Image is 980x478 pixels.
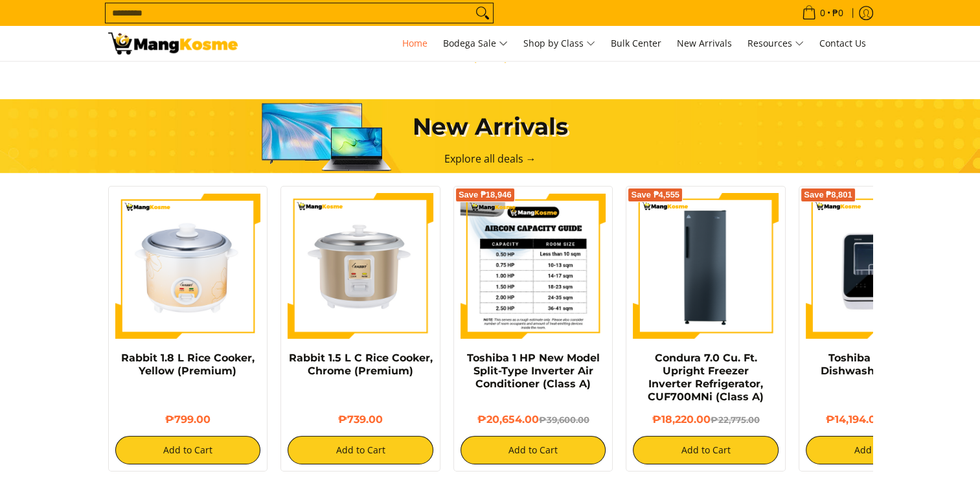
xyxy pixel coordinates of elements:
[677,37,732,49] span: New Arrivals
[633,436,779,464] button: Add to Cart
[804,191,852,199] span: Save ₱8,801
[523,36,595,52] span: Shop by Class
[633,413,779,426] h6: ₱18,220.00
[830,8,845,17] span: ₱0
[711,415,760,425] del: ₱22,775.00
[461,413,606,426] h6: ₱20,654.00
[819,37,866,49] span: Contact Us
[604,26,668,61] a: Bulk Center
[741,26,810,61] a: Resources
[288,193,433,339] img: https://mangkosme.com/products/rabbit-1-5-l-c-rice-cooker-chrome-class-a
[631,191,679,199] span: Save ₱4,555
[806,436,952,464] button: Add to Cart
[443,36,508,52] span: Bodega Sale
[747,36,804,52] span: Resources
[288,352,432,377] a: Rabbit 1.5 L C Rice Cooker, Chrome (Premium)
[539,415,589,425] del: ₱39,600.00
[288,413,433,426] h6: ₱739.00
[813,26,872,61] a: Contact Us
[648,352,764,403] a: Condura 7.0 Cu. Ft. Upright Freezer Inverter Refrigerator, CUF700MNi (Class A)
[467,352,600,390] a: Toshiba 1 HP New Model Split-Type Inverter Air Conditioner (Class A)
[472,3,493,23] button: Search
[611,37,661,49] span: Bulk Center
[461,193,606,339] img: Toshiba 1 HP New Model Split-Type Inverter Air Conditioner (Class A) - 0
[806,193,952,339] img: Toshiba Mini 4-Set Dishwasher (Class A)
[115,436,261,464] button: Add to Cart
[396,26,434,61] a: Home
[115,193,261,339] img: https://mangkosme.com/products/rabbit-1-8-l-rice-cooker-yellow-class-a
[115,413,261,426] h6: ₱799.00
[121,352,255,377] a: Rabbit 1.8 L Rice Cooker, Yellow (Premium)
[821,352,937,377] a: Toshiba Mini 4-Set Dishwasher (Class A)
[288,436,433,464] button: Add to Cart
[517,26,602,61] a: Shop by Class
[444,152,536,166] a: Explore all deals →
[818,8,827,17] span: 0
[459,191,512,199] span: Save ₱18,946
[437,26,514,61] a: Bodega Sale
[806,413,952,426] h6: ₱14,194.00
[670,26,738,61] a: New Arrivals
[251,26,872,61] nav: Main Menu
[798,6,847,20] span: •
[108,32,238,54] img: Mang Kosme: Your Home Appliances Warehouse Sale Partner!
[402,37,427,49] span: Home
[461,436,606,464] button: Add to Cart
[633,193,779,339] img: Condura 7.0 Cu. Ft. Upright Freezer Inverter Refrigerator, CUF700MNi (Class A)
